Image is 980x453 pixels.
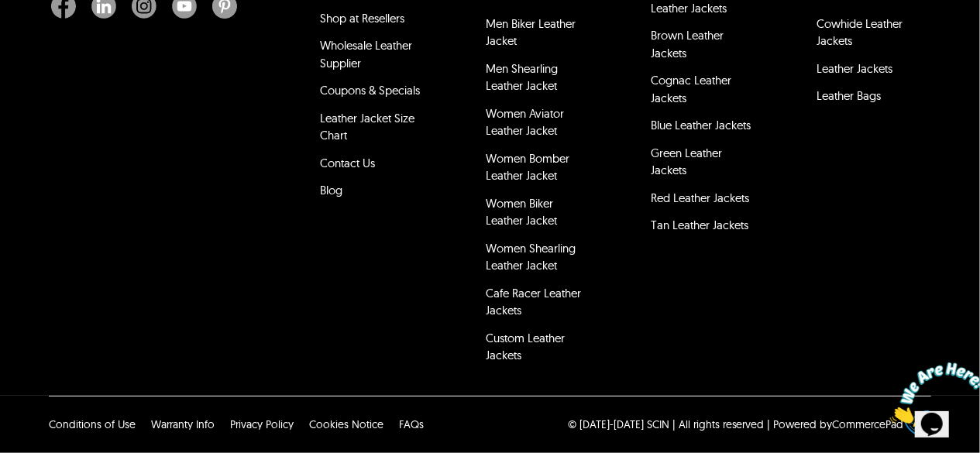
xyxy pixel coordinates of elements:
a: Brown Leather Jackets [652,28,724,60]
li: Blue Leather Jackets [649,115,758,142]
a: Red Leather Jackets [652,190,750,205]
li: Men Biker Leather Jacket [483,13,593,58]
li: Shop at Resellers [318,8,428,36]
a: Blog [321,183,343,197]
div: Powered by [774,417,904,432]
li: Women Aviator Leather Jacket [483,103,593,148]
a: Cognac Leather Jackets [652,73,732,105]
li: Coupons & Specials [318,80,428,108]
li: Custom Leather Jackets [483,328,593,372]
a: Men Shearling Leather Jacket [486,61,558,94]
a: Contact Us [321,156,376,170]
a: Women Bomber Leather Jacket [486,151,569,184]
a: Cafe Racer Leather Jackets [486,286,581,318]
li: Tan Leather Jackets [649,214,758,242]
a: Privacy Policy [230,417,294,431]
a: Custom Leather Jackets [486,331,565,363]
a: Tan Leather Jackets [652,218,749,232]
li: Wholesale Leather Supplier [318,35,428,80]
a: Green Leather Jackets [652,146,723,178]
a: Warranty Info [151,417,215,431]
a: Leather Jacket Size Chart [321,111,415,143]
li: Leather Jackets [814,58,923,86]
li: Cafe Racer Leather Jackets [483,283,593,328]
a: Shop at Resellers [321,11,405,26]
a: Women Shearling Leather Jacket [486,241,576,273]
li: Brown Leather Jackets [649,25,758,70]
a: Conditions of Use [49,417,136,431]
a: Women Biker Leather Jacket [486,196,557,228]
li: Red Leather Jackets [649,187,758,215]
li: Blog [318,180,428,208]
img: Chat attention grabber [6,6,102,67]
div: | [768,417,771,432]
a: Cowhide Leather Jackets [817,16,903,49]
li: Cowhide Leather Jackets [814,13,923,58]
li: Leather Jacket Size Chart [318,108,428,153]
li: Women Bomber Leather Jacket [483,148,593,193]
a: Men Biker Leather Jacket [486,16,576,49]
a: Leather Jackets [817,61,892,76]
a: CommercePad [833,417,904,431]
a: Leather Bags [817,88,881,103]
li: Green Leather Jackets [649,142,758,187]
li: Women Shearling Leather Jacket [483,238,593,283]
p: © [DATE]-[DATE] SCIN | All rights reserved [568,417,765,432]
li: Women Biker Leather Jacket [483,193,593,238]
li: Cognac Leather Jackets [649,70,758,115]
li: Men Shearling Leather Jacket [483,58,593,103]
a: FAQs [399,417,424,431]
a: Cookies Notice [309,417,383,431]
iframe: chat widget [884,356,980,430]
li: Contact Us [318,153,428,180]
a: Women Aviator Leather Jacket [486,106,564,139]
a: Coupons & Specials [321,83,421,98]
a: Wholesale Leather Supplier [321,38,413,70]
li: Leather Bags [814,85,923,113]
a: Blue Leather Jackets [652,118,751,132]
